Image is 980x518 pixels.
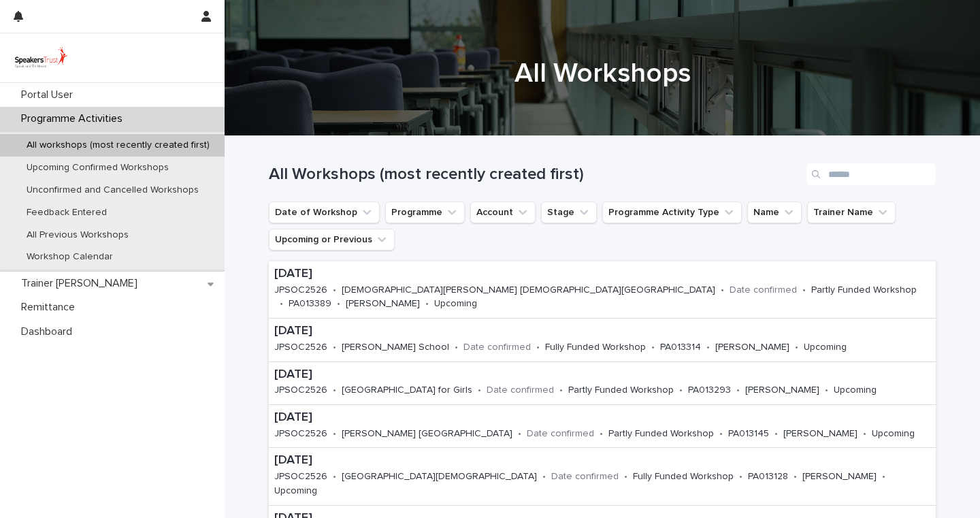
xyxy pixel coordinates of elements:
p: • [425,298,429,310]
p: Fully Funded Workshop [545,342,646,353]
p: PA013314 [660,342,701,353]
p: • [478,385,481,396]
p: PA013145 [728,428,769,440]
p: Date confirmed [487,385,554,396]
p: [DATE] [274,324,885,339]
p: Remittance [16,301,86,314]
p: • [736,385,740,396]
p: Trainer [PERSON_NAME] [16,277,148,290]
p: [PERSON_NAME] [715,342,789,353]
p: • [542,471,546,483]
p: • [333,471,336,483]
p: [DATE] [274,368,915,383]
p: • [863,428,866,440]
p: • [721,285,724,296]
p: • [825,385,828,396]
button: Stage [541,201,597,223]
a: [DATE]JPSOC2526•[GEOGRAPHIC_DATA] for Girls•Date confirmed•Partly Funded Workshop•PA013293•[PERSO... [269,362,936,405]
p: JPSOC2526 [274,285,327,296]
p: Portal User [16,88,84,101]
button: Programme [385,201,465,223]
p: [PERSON_NAME] [346,298,420,310]
p: [PERSON_NAME] [745,385,819,396]
p: • [706,342,710,353]
p: • [600,428,603,440]
p: [PERSON_NAME] [783,428,857,440]
p: Partly Funded Workshop [568,385,674,396]
p: Upcoming [834,385,877,396]
p: All workshops (most recently created first) [16,140,220,151]
p: • [559,385,563,396]
p: • [679,385,683,396]
p: Partly Funded Workshop [608,428,714,440]
p: • [455,342,458,353]
p: [DATE] [274,410,930,425]
p: [GEOGRAPHIC_DATA][DEMOGRAPHIC_DATA] [342,471,537,483]
p: • [337,298,340,310]
p: • [333,342,336,353]
p: • [518,428,521,440]
p: All Previous Workshops [16,229,140,241]
p: • [333,428,336,440]
p: [PERSON_NAME] School [342,342,449,353]
button: Trainer Name [807,201,896,223]
p: Fully Funded Workshop [633,471,734,483]
h1: All Workshops (most recently created first) [269,165,801,184]
p: PA013293 [688,385,731,396]
p: • [333,385,336,396]
p: • [795,342,798,353]
p: • [280,298,283,310]
p: Date confirmed [730,285,797,296]
a: [DATE]JPSOC2526•[PERSON_NAME] [GEOGRAPHIC_DATA]•Date confirmed•Partly Funded Workshop•PA013145•[P... [269,405,936,448]
p: • [536,342,540,353]
button: Date of Workshop [269,201,380,223]
p: [DEMOGRAPHIC_DATA][PERSON_NAME] [DEMOGRAPHIC_DATA][GEOGRAPHIC_DATA] [342,285,715,296]
p: [PERSON_NAME] [GEOGRAPHIC_DATA] [342,428,512,440]
p: Upcoming Confirmed Workshops [16,162,180,174]
p: JPSOC2526 [274,471,327,483]
h1: All Workshops [269,57,936,90]
p: JPSOC2526 [274,428,327,440]
p: [PERSON_NAME] [802,471,877,483]
p: Upcoming [434,298,477,310]
p: • [651,342,655,353]
p: Unconfirmed and Cancelled Workshops [16,184,210,196]
p: [GEOGRAPHIC_DATA] for Girls [342,385,472,396]
img: UVamC7uQTJC0k9vuxGLS [11,44,71,71]
a: [DATE]JPSOC2526•[GEOGRAPHIC_DATA][DEMOGRAPHIC_DATA]•Date confirmed•Fully Funded Workshop•PA013128... [269,448,936,505]
p: Upcoming [872,428,915,440]
button: Upcoming or Previous [269,229,395,250]
a: [DATE]JPSOC2526•[DEMOGRAPHIC_DATA][PERSON_NAME] [DEMOGRAPHIC_DATA][GEOGRAPHIC_DATA]•Date confirme... [269,261,936,319]
button: Programme Activity Type [602,201,742,223]
button: Account [470,201,536,223]
input: Search [806,163,936,185]
p: Programme Activities [16,112,133,125]
a: [DATE]JPSOC2526•[PERSON_NAME] School•Date confirmed•Fully Funded Workshop•PA013314•[PERSON_NAME]•... [269,319,936,361]
p: Date confirmed [551,471,619,483]
p: Date confirmed [527,428,594,440]
p: • [794,471,797,483]
p: • [739,471,742,483]
p: Feedback Entered [16,207,118,218]
p: • [774,428,778,440]
p: JPSOC2526 [274,385,327,396]
p: • [802,285,806,296]
p: PA013389 [289,298,331,310]
p: • [333,285,336,296]
p: • [624,471,627,483]
p: JPSOC2526 [274,342,327,353]
p: PA013128 [748,471,788,483]
p: Workshop Calendar [16,251,124,263]
p: • [882,471,885,483]
p: Partly Funded Workshop [811,285,917,296]
p: [DATE] [274,267,930,282]
p: Date confirmed [463,342,531,353]
p: • [719,428,723,440]
p: [DATE] [274,453,930,468]
p: Upcoming [274,485,317,497]
p: Upcoming [804,342,847,353]
p: Dashboard [16,325,83,338]
button: Name [747,201,802,223]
